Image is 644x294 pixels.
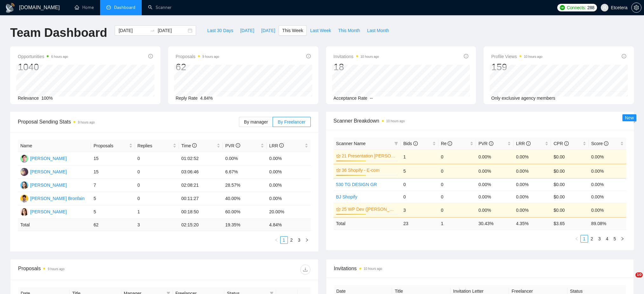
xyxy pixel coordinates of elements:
span: info-circle [148,54,153,58]
th: Name [18,140,91,152]
li: 5 [611,235,619,243]
span: crown [336,168,341,172]
span: By Freelancer [278,119,305,124]
span: Last Month [367,27,389,34]
a: 36 Shopify - E-com [342,167,397,174]
td: 3 [135,219,179,231]
td: 0.00% [267,165,310,179]
td: 4.84 % [267,219,310,231]
a: 2 [588,235,595,242]
time: 10 hours ago [386,119,405,123]
li: Next Page [619,235,626,243]
a: VY[PERSON_NAME] [20,182,67,187]
td: 0.00% [267,152,310,165]
td: 23 [401,217,438,230]
td: 1 [135,205,179,219]
span: crown [336,207,341,211]
time: 9 hours ago [78,121,95,124]
img: PS [20,168,28,176]
div: 18 [334,61,379,73]
td: 0 [438,164,476,178]
span: Scanner Breakdown [334,117,627,125]
button: Last Month [363,25,392,36]
span: info-circle [526,141,531,146]
td: 0.00% [476,164,513,178]
button: [DATE] [237,25,258,36]
span: -- [370,96,373,101]
img: DM [20,155,28,163]
span: CPR [553,141,568,146]
td: 5 [91,205,135,219]
span: Proposal Sending Stats [18,118,239,126]
a: 21 Presentation [PERSON_NAME] [342,152,397,159]
a: 3 [296,237,303,244]
div: 1040 [18,61,68,73]
span: Re [441,141,452,146]
td: $0.00 [551,203,588,217]
td: 0.00% [589,178,626,190]
td: $ 3.65 [551,217,588,230]
td: 62 [91,219,135,231]
span: New [625,115,634,120]
span: info-circle [622,54,626,58]
td: 0.00% [476,203,513,217]
td: 0.00% [513,164,551,178]
a: 1 [581,235,588,242]
time: 9 hours ago [202,55,219,58]
img: upwork-logo.png [560,5,565,10]
td: 0.00% [589,164,626,178]
span: 10 [635,272,643,277]
td: 7 [91,179,135,192]
span: This Week [282,27,303,34]
a: 25 WP Dev ([PERSON_NAME] B) [342,206,397,213]
span: info-circle [279,143,284,148]
span: Time [181,143,197,148]
td: 0 [135,165,179,179]
td: 30.43 % [476,217,513,230]
td: 0.00% [513,190,551,203]
td: 6.67% [223,165,267,179]
span: left [275,238,278,242]
td: 1 [401,150,438,164]
td: 4.35 % [513,217,551,230]
span: 100% [41,96,53,101]
span: [DATE] [240,27,254,34]
td: $0.00 [551,150,588,164]
span: [DATE] [261,27,275,34]
span: Replies [138,142,172,149]
span: info-circle [413,141,418,146]
td: 0 [438,203,476,217]
td: 0.00% [267,192,310,205]
li: Next Page [303,236,311,244]
span: setting [632,5,641,10]
span: right [305,238,309,242]
span: left [575,237,579,241]
li: 4 [603,235,611,243]
span: LRR [516,141,531,146]
iframe: Intercom live chat [622,272,638,288]
button: left [573,235,580,243]
span: to [150,28,155,33]
td: 0.00% [589,203,626,217]
th: Proposals [91,140,135,152]
a: DM[PERSON_NAME] [20,156,67,161]
td: 0.00% [476,178,513,190]
div: 62 [176,61,219,73]
td: 15 [91,152,135,165]
input: Start date [119,27,147,34]
td: 0.00% [223,152,267,165]
img: DB [20,195,28,203]
span: info-circle [192,143,197,148]
input: End date [158,27,186,34]
td: 60.00% [223,205,267,219]
span: 288 [587,4,594,11]
span: swap-right [150,28,155,33]
td: 0 [438,150,476,164]
td: 20.00% [267,205,310,219]
td: 0.00% [476,150,513,164]
span: Proposals [176,53,219,60]
time: 10 hours ago [364,267,382,271]
span: info-circle [236,143,240,148]
td: $0.00 [551,164,588,178]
